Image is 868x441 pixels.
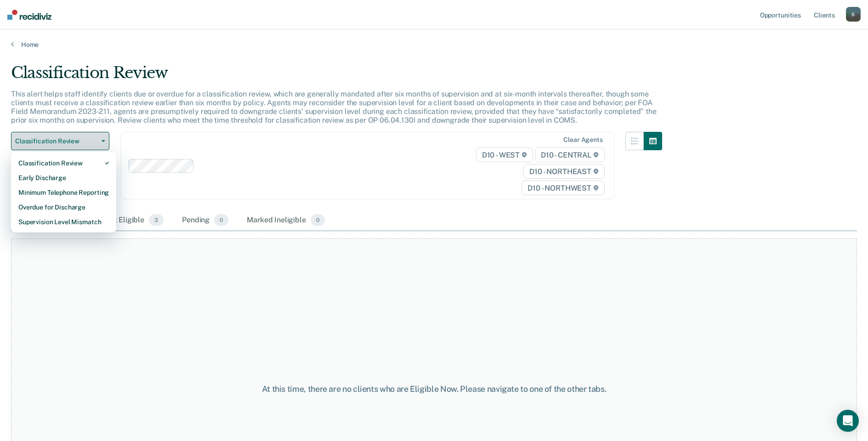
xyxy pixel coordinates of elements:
span: D10 - CENTRAL [535,147,605,162]
span: D10 - NORTHEAST [523,164,604,179]
a: Home [11,40,857,49]
button: Classification Review [11,132,109,150]
div: Pending0 [180,210,230,231]
div: Overdue for Discharge [18,200,109,215]
span: 3 [149,214,164,226]
span: 0 [311,214,325,226]
div: At this time, there are no clients who are Eligible Now. Please navigate to one of the other tabs. [223,384,646,394]
div: Classification Review [11,63,662,90]
div: Supervision Level Mismatch [18,215,109,229]
button: S [846,7,861,22]
div: Marked Ineligible0 [245,210,327,231]
div: Open Intercom Messenger [837,410,859,432]
div: Minimum Telephone Reporting [18,185,109,200]
span: D10 - NORTHWEST [522,181,604,195]
div: Early Discharge [18,170,109,185]
div: Clear agents [563,136,602,144]
span: D10 - WEST [476,147,533,162]
span: Classification Review [15,137,98,145]
div: Almost Eligible3 [91,210,165,231]
p: This alert helps staff identify clients due or overdue for a classification review, which are gen... [11,90,657,125]
img: Recidiviz [7,10,51,20]
div: Classification Review [18,156,109,170]
span: 0 [214,214,228,226]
